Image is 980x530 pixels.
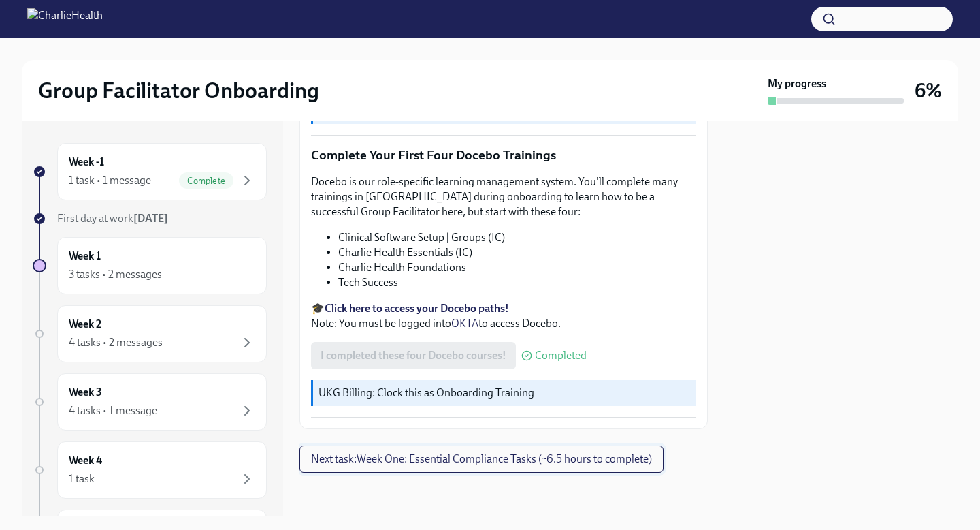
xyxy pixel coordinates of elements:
li: Tech Success [338,275,696,290]
span: Completed [535,350,587,361]
div: 4 tasks • 1 message [69,403,157,418]
button: Next task:Week One: Essential Compliance Tasks (~6.5 hours to complete) [299,446,664,473]
a: Week 24 tasks • 2 messages [33,305,267,362]
div: 1 task [69,471,95,486]
li: Charlie Health Essentials (IC) [338,245,696,260]
h6: Week -1 [69,155,104,170]
span: Next task : Week One: Essential Compliance Tasks (~6.5 hours to complete) [311,452,652,466]
a: First day at work[DATE] [33,211,267,226]
h6: Week 2 [69,317,101,332]
li: Charlie Health Foundations [338,260,696,275]
a: Week 41 task [33,441,267,499]
h3: 6% [915,78,942,103]
a: Click here to access your Docebo paths! [325,302,509,315]
h6: Week 4 [69,453,102,468]
a: OKTA [451,317,478,330]
p: Complete Your First Four Docebo Trainings [311,146,696,164]
div: 1 task • 1 message [69,173,151,188]
li: Clinical Software Setup | Groups (IC) [338,230,696,245]
span: First day at work [57,212,168,225]
p: Docebo is our role-specific learning management system. You'll complete many trainings in [GEOGRA... [311,174,696,219]
p: UKG Billing: Clock this as Onboarding Training [318,386,691,401]
a: Week 13 tasks • 2 messages [33,237,267,294]
h2: Group Facilitator Onboarding [38,77,319,104]
h6: Week 1 [69,249,101,264]
strong: My progress [768,76,826,91]
p: 🎓 Note: You must be logged into to access Docebo. [311,301,696,331]
img: CharlieHealth [27,8,103,30]
a: Week 34 tasks • 1 message [33,373,267,431]
h6: Week 3 [69,385,102,400]
div: 4 tasks • 2 messages [69,335,163,350]
a: Week -11 task • 1 messageComplete [33,143,267,200]
div: 3 tasks • 2 messages [69,267,162,282]
span: Complete [179,176,233,186]
strong: [DATE] [133,212,168,225]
